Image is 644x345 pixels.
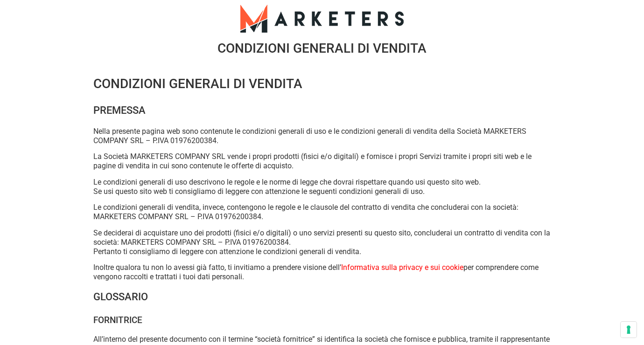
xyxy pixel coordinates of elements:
[621,322,637,338] button: Le tue preferenze relative al consenso per le tecnologie di tracciamento
[61,42,583,55] h2: CONDIZIONI GENERALI DI VENDITA
[93,228,551,256] p: Se deciderai di acquistare uno dei prodotti (fisici e/o digitali) o uno servizi presenti su quest...
[93,178,551,196] p: Le condizioni generali di uso descrivono le regole e le norme di legge che dovrai rispettare quan...
[93,152,551,171] p: La Società MARKETERS COMPANY SRL vende i propri prodotti (fisici e/o digitali) e fornisce i propr...
[93,127,551,145] p: Nella presente pagina web sono contenute le condizioni generali di uso e le condizioni generali d...
[93,313,551,327] h4: FORNITRICE
[341,263,463,272] a: Informativa sulla privacy e sui cookie
[93,203,551,221] p: Le condizioni generali di vendita, invece, contengono le regole e le clausole del contratto di ve...
[93,288,551,306] h3: GLOSSARIO
[93,102,551,119] h3: PREMESSA
[93,74,551,94] h2: CONDIZIONI GENERALI DI VENDITA
[93,263,551,282] p: Inoltre qualora tu non lo avessi già fatto, ti invitiamo a prendere visione dell’ per comprendere...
